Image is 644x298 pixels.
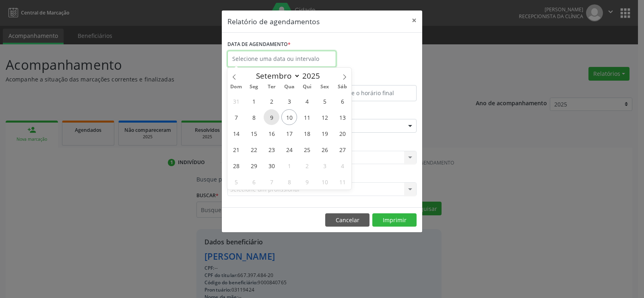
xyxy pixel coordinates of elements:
[227,51,336,67] input: Selecione uma data ou intervalo
[228,125,244,141] span: Setembro 14, 2025
[246,158,262,173] span: Setembro 29, 2025
[228,142,244,157] span: Setembro 21, 2025
[406,10,422,30] button: Close
[246,142,262,157] span: Setembro 22, 2025
[334,93,350,109] span: Setembro 6, 2025
[264,158,279,173] span: Setembro 30, 2025
[264,125,279,141] span: Setembro 16, 2025
[299,158,315,173] span: Outubro 2, 2025
[299,174,315,190] span: Outubro 9, 2025
[299,93,315,109] span: Setembro 4, 2025
[300,71,327,81] input: Year
[298,84,316,90] span: Qui
[334,109,350,125] span: Setembro 13, 2025
[325,213,369,227] button: Cancelar
[299,142,315,157] span: Setembro 25, 2025
[334,125,350,141] span: Setembro 20, 2025
[334,158,350,173] span: Outubro 4, 2025
[324,85,417,101] input: Selecione o horário final
[228,109,244,125] span: Setembro 7, 2025
[317,142,332,157] span: Setembro 26, 2025
[245,84,263,90] span: Seg
[228,93,244,109] span: Agosto 31, 2025
[228,174,244,190] span: Outubro 5, 2025
[252,70,300,81] select: Month
[228,158,244,173] span: Setembro 28, 2025
[316,84,334,90] span: Sex
[334,84,351,90] span: Sáb
[264,93,279,109] span: Setembro 2, 2025
[317,93,332,109] span: Setembro 5, 2025
[246,125,262,141] span: Setembro 15, 2025
[281,84,298,90] span: Qua
[281,174,297,190] span: Outubro 8, 2025
[281,109,297,125] span: Setembro 10, 2025
[372,213,417,227] button: Imprimir
[317,125,332,141] span: Setembro 19, 2025
[246,109,262,125] span: Setembro 8, 2025
[299,125,315,141] span: Setembro 18, 2025
[264,109,279,125] span: Setembro 9, 2025
[264,174,279,190] span: Outubro 7, 2025
[334,174,350,190] span: Outubro 11, 2025
[334,142,350,157] span: Setembro 27, 2025
[317,174,332,190] span: Outubro 10, 2025
[281,142,297,157] span: Setembro 24, 2025
[246,93,262,109] span: Setembro 1, 2025
[281,93,297,109] span: Setembro 3, 2025
[227,84,245,90] span: Dom
[264,142,279,157] span: Setembro 23, 2025
[246,174,262,190] span: Outubro 6, 2025
[281,158,297,173] span: Outubro 1, 2025
[263,84,281,90] span: Ter
[227,38,291,51] label: DATA DE AGENDAMENTO
[299,109,315,125] span: Setembro 11, 2025
[317,109,332,125] span: Setembro 12, 2025
[317,158,332,173] span: Outubro 3, 2025
[324,73,417,85] label: ATÉ
[281,125,297,141] span: Setembro 17, 2025
[227,16,320,27] h5: Relatório de agendamentos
